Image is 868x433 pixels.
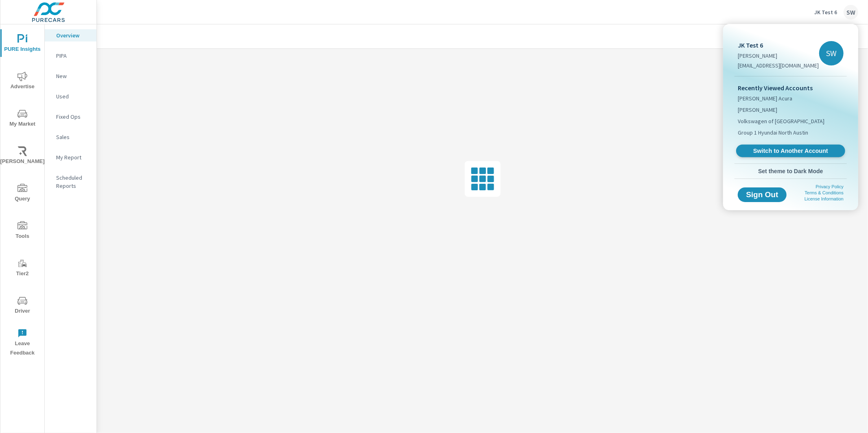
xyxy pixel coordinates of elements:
p: Recently Viewed Accounts [738,83,844,93]
span: Volkswagen of [GEOGRAPHIC_DATA] [738,117,824,125]
div: SW [819,41,844,65]
span: [PERSON_NAME] Acura [738,94,792,102]
a: License Information [805,196,844,201]
span: Set theme to Dark Mode [738,168,844,175]
span: Sign Out [744,191,780,198]
a: Privacy Policy [816,184,844,189]
span: Switch to Another Account [741,147,840,155]
a: Switch to Another Account [736,145,845,157]
button: Sign Out [738,187,787,202]
p: [EMAIL_ADDRESS][DOMAIN_NAME] [738,61,819,70]
a: Terms & Conditions [805,190,844,195]
p: JK Test 6 [738,40,819,50]
p: [PERSON_NAME] [738,52,819,60]
button: Set theme to Dark Mode [735,164,847,178]
span: Group 1 Hyundai North Austin [738,128,808,137]
span: [PERSON_NAME] [738,106,777,114]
